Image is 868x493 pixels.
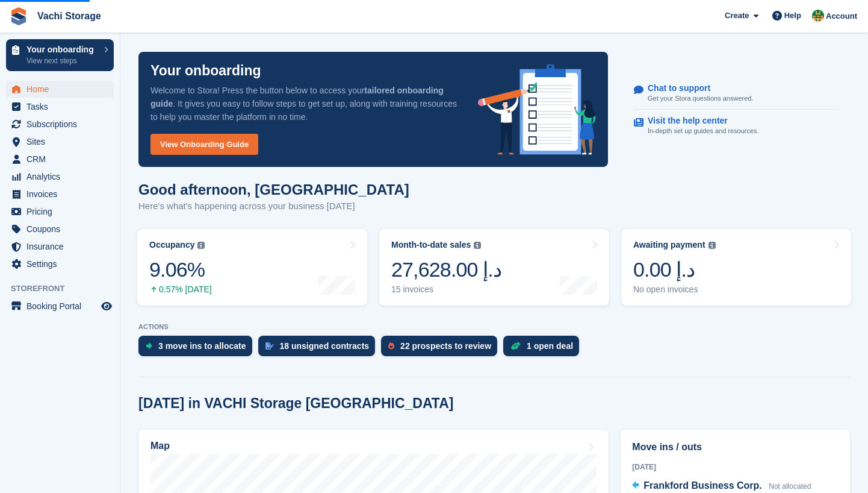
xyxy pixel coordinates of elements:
a: menu [6,238,114,255]
a: menu [6,98,114,115]
span: Not allocated [769,482,811,491]
p: ACTIONS [138,323,850,331]
a: Chat to support Get your Stora questions answered. [634,77,839,110]
div: 1 open deal [527,341,573,351]
a: menu [6,221,114,237]
a: 18 unsigned contracts [258,336,382,362]
span: Analytics [26,168,99,185]
a: menu [6,186,114,203]
span: Coupons [26,221,99,237]
a: View Onboarding Guide [150,134,258,155]
div: No open invoices [633,284,716,295]
div: Month-to-date sales [391,240,471,250]
a: menu [6,168,114,185]
span: CRM [26,151,99,168]
span: Pricing [26,203,99,220]
a: Month-to-date sales 27,628.00 د.إ 15 invoices [379,229,609,306]
p: View next steps [26,55,98,66]
p: In-depth set up guides and resources. [648,126,759,136]
a: menu [6,203,114,220]
span: Settings [26,256,99,272]
h2: Map [150,441,170,451]
p: Your onboarding [150,64,261,78]
p: Visit the help center [648,116,749,126]
p: Your onboarding [26,45,98,54]
img: contract_signature_icon-13c848040528278c33f63329250d36e43548de30e8caae1d1a13099fd9432cc5.svg [265,342,274,350]
a: 3 move ins to allocate [138,336,258,362]
span: Account [826,10,857,22]
a: Preview store [99,299,114,313]
div: 0.57% [DATE] [149,284,212,295]
span: Insurance [26,238,99,255]
p: Get your Stora questions answered. [648,93,753,104]
a: menu [6,298,114,315]
span: Help [784,10,801,22]
img: Anete [812,10,824,22]
img: icon-info-grey-7440780725fd019a000dd9b08b2336e03edf1995a4989e88bcd33f0948082b44.svg [197,242,205,249]
img: move_ins_to_allocate_icon-fdf77a2bb77ea45bf5b3d319d69a93e2d87916cf1d5bf7949dd705db3b84f3ca.svg [146,342,152,350]
h1: Good afternoon, [GEOGRAPHIC_DATA] [138,181,409,198]
p: Chat to support [648,83,743,93]
span: Create [725,10,749,22]
span: Tasks [26,98,99,115]
span: Frankford Business Corp. [643,480,761,491]
a: 22 prospects to review [381,336,503,362]
span: Home [26,81,99,98]
a: menu [6,81,114,98]
h2: [DATE] in VACHI Storage [GEOGRAPHIC_DATA] [138,395,453,412]
img: icon-info-grey-7440780725fd019a000dd9b08b2336e03edf1995a4989e88bcd33f0948082b44.svg [474,242,481,249]
a: 1 open deal [503,336,585,362]
div: 0.00 د.إ [633,257,716,282]
div: [DATE] [632,462,839,473]
div: 9.06% [149,257,212,282]
a: Vachi Storage [33,6,106,26]
a: menu [6,116,114,133]
img: prospect-51fa495bee0391a8d652442698ab0144808aea92771e9ea1ae160a38d050c398.svg [388,342,394,350]
img: stora-icon-8386f47178a22dfd0bd8f6a31ec36ba5ce8667c1dd55bd0f319d3a0aa187defe.svg [10,7,28,25]
a: Your onboarding View next steps [6,39,114,71]
img: icon-info-grey-7440780725fd019a000dd9b08b2336e03edf1995a4989e88bcd33f0948082b44.svg [708,242,716,249]
span: Subscriptions [26,116,99,133]
a: menu [6,256,114,272]
img: deal-1b604bf984904fb50ccaf53a9ad4b4a5d6e5aea283cecdc64d6e3604feb123c2.svg [510,342,521,350]
span: Invoices [26,186,99,203]
a: menu [6,133,114,150]
img: onboarding-info-6c161a55d2c0e0a8cae90662b2fe09162a5109e8cc188191df67fb4f79e88e88.svg [478,64,596,155]
a: Awaiting payment 0.00 د.إ No open invoices [621,229,851,306]
div: 22 prospects to review [400,341,491,351]
div: Occupancy [149,240,194,250]
a: Occupancy 9.06% 0.57% [DATE] [137,229,367,306]
a: Visit the help center In-depth set up guides and resources. [634,110,839,142]
div: Awaiting payment [633,240,705,250]
span: Sites [26,133,99,150]
div: 27,628.00 د.إ [391,257,501,282]
div: 3 move ins to allocate [158,341,246,351]
p: Welcome to Stora! Press the button below to access your . It gives you easy to follow steps to ge... [150,84,459,124]
p: Here's what's happening across your business [DATE] [138,199,409,213]
div: 18 unsigned contracts [280,341,370,351]
span: Booking Portal [26,298,99,315]
span: Storefront [11,283,120,295]
h2: Move ins / outs [632,440,839,454]
a: menu [6,151,114,168]
div: 15 invoices [391,284,501,295]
